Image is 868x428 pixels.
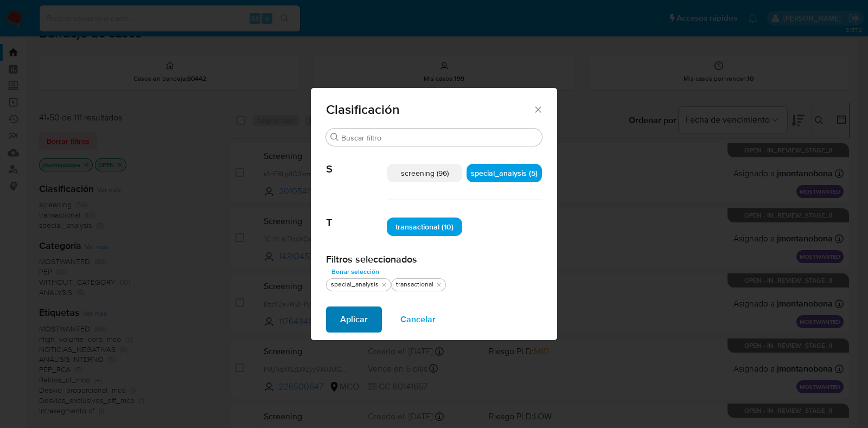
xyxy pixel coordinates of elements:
div: transactional (10) [387,218,462,236]
span: screening (96) [401,168,449,178]
button: Cancelar [386,306,450,333]
h2: Filtros seleccionados [326,253,542,265]
input: Buscar filtro [341,133,538,143]
button: quitar special_analysis [380,280,388,289]
button: Aplicar [326,306,382,333]
button: Cerrar [533,104,542,114]
span: Aplicar [340,308,368,331]
div: special_analysis [329,280,381,289]
span: special_analysis (5) [471,168,538,178]
button: Borrar selección [326,265,385,278]
span: Cancelar [400,308,436,331]
span: S [326,146,387,176]
span: Borrar selección [331,266,379,277]
button: quitar transactional [435,280,443,289]
div: screening (96) [387,164,462,182]
span: transactional (10) [395,221,454,232]
div: transactional [394,280,436,289]
span: Clasificación [326,103,533,116]
div: special_analysis (5) [467,164,542,182]
span: T [326,200,387,229]
button: Buscar [330,133,339,142]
